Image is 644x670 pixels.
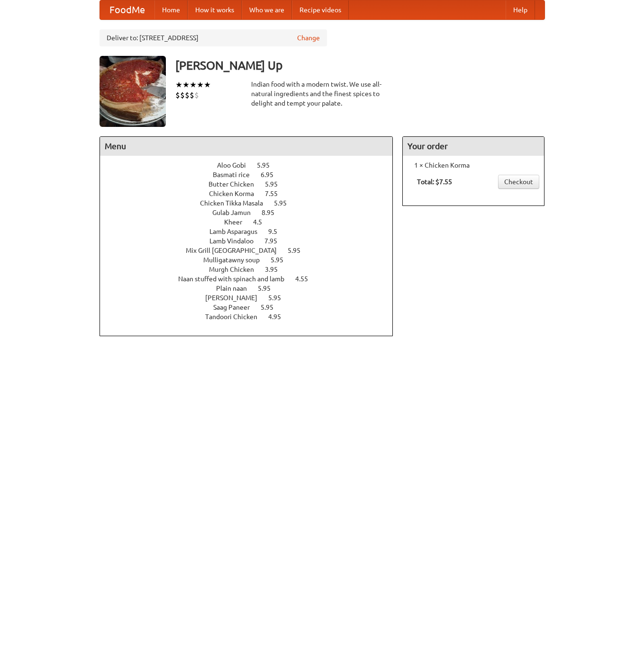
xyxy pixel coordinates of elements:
[216,285,288,292] a: Plain naan 5.95
[190,90,194,100] li: $
[288,247,310,254] span: 5.95
[268,294,290,302] span: 5.95
[186,247,318,254] a: Mix Grill [GEOGRAPHIC_DATA] 5.95
[209,228,295,235] a: Lamb Asparagus 9.5
[209,237,263,245] span: Lamb Vindaloo
[209,190,263,197] span: Chicken Korma
[251,80,393,108] div: Indian food with a modern twist. We use all-natural ingredients and the finest spices to delight ...
[213,171,291,179] a: Basmati rice 6.95
[100,0,154,19] a: FoodMe
[265,180,287,188] span: 5.95
[213,304,291,311] a: Saag Paneer 5.95
[292,0,349,19] a: Recipe videos
[224,218,252,226] span: Kheer
[265,266,287,273] span: 3.95
[261,304,283,311] span: 5.95
[212,209,292,216] a: Gulab Jamun 8.95
[205,313,267,321] span: Tandoori Chicken
[175,80,182,90] li: ★
[506,0,535,19] a: Help
[154,0,188,19] a: Home
[185,90,190,100] li: $
[242,0,292,19] a: Who we are
[212,209,260,216] span: Gulab Jamun
[203,256,269,264] span: Mulligatawny soup
[186,247,286,254] span: Mix Grill [GEOGRAPHIC_DATA]
[408,161,539,170] li: 1 × Chicken Korma
[180,90,185,100] li: $
[261,171,283,179] span: 6.95
[295,275,317,283] span: 4.55
[217,161,287,169] a: Aloo Gobi 5.95
[213,304,259,311] span: Saag Paneer
[100,137,393,156] h4: Menu
[268,313,290,321] span: 4.95
[217,161,255,169] span: Aloo Gobi
[297,33,320,43] a: Change
[209,180,263,188] span: Butter Chicken
[209,237,295,245] a: Lamb Vindaloo 7.95
[209,266,295,273] a: Murgh Chicken 3.95
[205,294,299,302] a: [PERSON_NAME] 5.95
[265,190,287,197] span: 7.55
[417,178,452,186] b: Total: $7.55
[216,285,256,292] span: Plain naan
[200,199,272,207] span: Chicken Tikka Masala
[498,175,539,189] a: Checkout
[209,228,267,235] span: Lamb Asparagus
[403,137,544,156] h4: Your order
[190,80,197,90] li: ★
[209,180,295,188] a: Butter Chicken 5.95
[258,285,280,292] span: 5.95
[175,56,545,75] h3: [PERSON_NAME] Up
[178,275,294,283] span: Naan stuffed with spinach and lamb
[182,80,190,90] li: ★
[253,218,272,226] span: 4.5
[188,0,242,19] a: How it works
[175,90,180,100] li: $
[264,237,287,245] span: 7.95
[262,209,284,216] span: 8.95
[274,199,296,207] span: 5.95
[268,228,287,235] span: 9.5
[257,161,279,169] span: 5.95
[271,256,293,264] span: 5.95
[197,80,204,90] li: ★
[224,218,280,226] a: Kheer 4.5
[194,90,199,100] li: $
[203,256,301,264] a: Mulligatawny soup 5.95
[100,29,327,46] div: Deliver to: [STREET_ADDRESS]
[100,56,166,127] img: angular.jpg
[178,275,326,283] a: Naan stuffed with spinach and lamb 4.55
[205,294,267,302] span: [PERSON_NAME]
[209,190,295,197] a: Chicken Korma 7.55
[205,313,299,321] a: Tandoori Chicken 4.95
[200,199,304,207] a: Chicken Tikka Masala 5.95
[209,266,263,273] span: Murgh Chicken
[213,171,259,179] span: Basmati rice
[204,80,211,90] li: ★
